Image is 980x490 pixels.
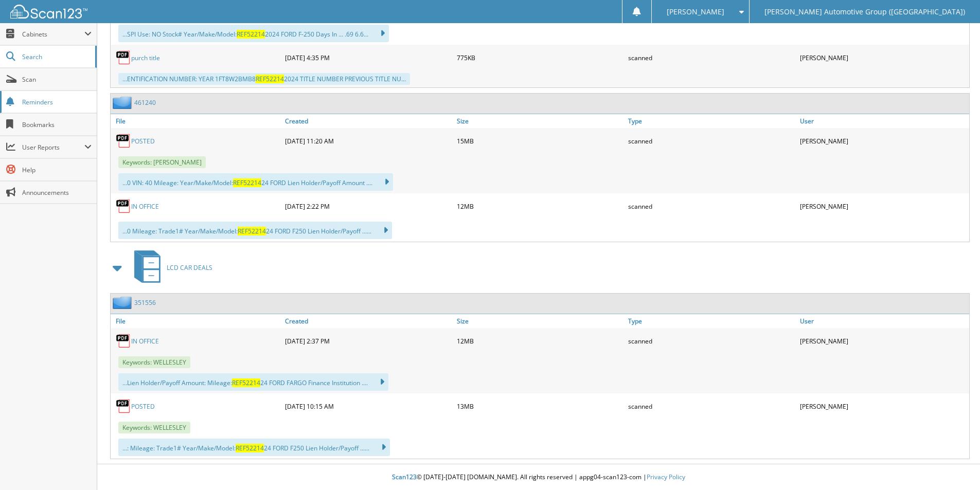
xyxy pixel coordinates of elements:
span: Search [22,52,90,61]
div: scanned [626,131,797,151]
div: [PERSON_NAME] [797,196,969,216]
a: POSTED [131,137,155,146]
span: LCD CAR DEALS [167,263,212,272]
span: Keywords: [PERSON_NAME] [118,156,206,168]
a: Size [454,114,626,128]
span: Reminders [22,98,92,106]
span: REF52214 [232,378,260,387]
span: Bookmarks [22,120,92,129]
div: 13MB [454,396,626,416]
a: Created [282,314,454,328]
div: [PERSON_NAME] [797,131,969,151]
img: PDF.png [116,398,131,414]
div: [DATE] 2:22 PM [282,196,454,216]
div: ...: Mileage: Trade1# Year/Make/Model: 24 FORD F250 Lien Holder/Payoff ...... [118,439,390,456]
a: Size [454,314,626,328]
a: IN OFFICE [131,202,159,211]
a: LCD CAR DEALS [128,247,212,288]
div: ...SPI Use: NO Stock# Year/Make/Model: 2024 FORD F-250 Days In ... .69 6.6... [118,25,389,42]
div: 12MB [454,331,626,351]
span: REF52214 [238,227,266,235]
a: Created [282,114,454,128]
span: REF52214 [236,444,264,452]
div: ...Lien Holder/Payoff Amount: Mileage: 24 FORD FARGO Finance Institution .... [118,373,388,391]
span: User Reports [22,143,84,152]
span: Scan123 [392,473,417,481]
span: Help [22,166,92,174]
a: Type [626,114,797,128]
div: scanned [626,396,797,416]
a: User [797,114,969,128]
a: 461240 [134,98,156,107]
div: © [DATE]-[DATE] [DOMAIN_NAME]. All rights reserved | appg04-scan123-com | [97,465,980,490]
div: 775KB [454,47,626,68]
a: IN OFFICE [131,337,159,346]
span: Cabinets [22,30,84,39]
span: REF52214 [233,178,261,187]
img: PDF.png [116,133,131,149]
span: [PERSON_NAME] [667,9,724,15]
span: [PERSON_NAME] Automotive Group ([GEOGRAPHIC_DATA]) [764,9,965,15]
img: scan123-logo-white.svg [10,5,87,19]
a: purch title [131,53,160,62]
span: Announcements [22,188,92,197]
div: scanned [626,47,797,68]
a: 351556 [134,298,156,307]
span: Keywords: WELLESLEY [118,356,190,368]
iframe: Chat Widget [929,441,980,490]
a: User [797,314,969,328]
span: Scan [22,75,92,84]
a: File [111,114,282,128]
a: Type [626,314,797,328]
div: ...0 VIN: 40 Mileage: Year/Make/Model: 24 FORD Lien Holder/Payoff Amount .... [118,173,393,191]
a: Privacy Policy [647,473,685,481]
div: scanned [626,331,797,351]
img: folder2.png [113,96,134,109]
a: POSTED [131,402,155,411]
div: [PERSON_NAME] [797,47,969,68]
div: [DATE] 11:20 AM [282,131,454,151]
div: [PERSON_NAME] [797,331,969,351]
a: File [111,314,282,328]
div: [DATE] 2:37 PM [282,331,454,351]
div: scanned [626,196,797,216]
div: 15MB [454,131,626,151]
img: PDF.png [116,333,131,349]
span: REF52214 [256,75,284,83]
div: [DATE] 10:15 AM [282,396,454,416]
div: [DATE] 4:35 PM [282,47,454,68]
div: 12MB [454,196,626,216]
span: REF52214 [237,30,265,39]
span: Keywords: WELLESLEY [118,422,190,433]
div: [PERSON_NAME] [797,396,969,416]
div: ...ENTIFICATION NUMBER: YEAR 1FT8W2BMB8 2024 TITLE NUMBER PREVIOUS TITLE NU... [118,73,410,85]
img: PDF.png [116,198,131,214]
img: folder2.png [113,296,134,309]
div: ...0 Mileage: Trade1# Year/Make/Model: 24 FORD F250 Lien Holder/Payoff ...... [118,222,392,239]
img: PDF.png [116,50,131,65]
